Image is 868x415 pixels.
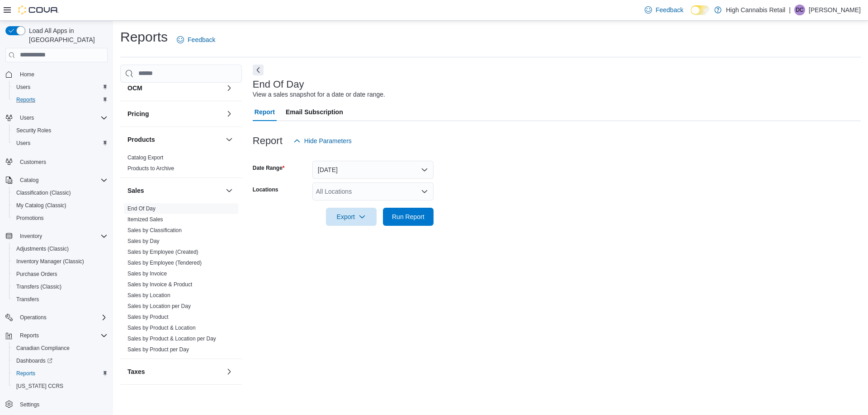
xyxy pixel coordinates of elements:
[127,216,163,223] a: Itemized Sales
[2,329,111,342] button: Reports
[120,203,242,359] div: Sales
[16,330,42,341] button: Reports
[13,200,70,211] a: My Catalog (Classic)
[656,5,683,14] span: Feedback
[18,5,59,14] img: Cova
[127,324,196,331] span: Sales by Product & Location
[253,65,264,75] button: Next
[16,157,50,168] a: Customers
[392,212,425,221] span: Run Report
[726,5,786,15] p: High Cannabis Retail
[13,269,61,280] a: Purchase Orders
[127,135,222,144] button: Products
[16,84,30,91] span: Users
[16,330,108,341] span: Reports
[9,93,111,106] button: Reports
[127,227,182,234] span: Sales by Classification
[20,71,34,78] span: Home
[9,354,111,367] a: Dashboards
[16,357,52,364] span: Dashboards
[2,311,111,324] button: Operations
[2,230,111,242] button: Inventory
[16,214,44,222] span: Promotions
[127,314,169,320] a: Sales by Product
[20,177,38,184] span: Catalog
[9,255,111,268] button: Inventory Manager (Classic)
[127,109,222,118] button: Pricing
[13,281,65,292] a: Transfers (Classic)
[127,281,192,288] a: Sales by Invoice & Product
[13,213,47,224] a: Promotions
[16,112,38,123] button: Users
[13,125,108,136] span: Security Roles
[796,5,803,15] span: DC
[16,140,30,147] span: Users
[16,127,51,134] span: Security Roles
[16,283,61,290] span: Transfers (Classic)
[20,114,34,121] span: Users
[127,367,145,376] h3: Taxes
[253,79,304,90] h3: End Of Day
[25,26,108,44] span: Load All Apps in [GEOGRAPHIC_DATA]
[13,138,108,149] span: Users
[127,313,169,321] span: Sales by Product
[127,270,167,277] span: Sales by Invoice
[127,335,216,342] span: Sales by Product & Location per Day
[9,81,111,93] button: Users
[127,238,160,245] span: Sales by Day
[127,260,202,266] a: Sales by Employee (Tendered)
[16,69,108,80] span: Home
[9,199,111,212] button: My Catalog (Classic)
[9,342,111,354] button: Canadian Compliance
[13,243,72,254] a: Adjustments (Classic)
[20,314,47,321] span: Operations
[127,109,149,118] h3: Pricing
[20,159,46,166] span: Customers
[2,398,111,411] button: Settings
[16,112,108,123] span: Users
[16,312,50,323] button: Operations
[2,155,111,168] button: Customers
[127,303,191,309] a: Sales by Location per Day
[331,208,371,226] span: Export
[16,345,70,352] span: Canadian Compliance
[16,231,46,242] button: Inventory
[13,94,39,105] a: Reports
[13,381,108,392] span: Washington CCRS
[304,136,352,145] span: Hide Parameters
[13,343,73,354] a: Canadian Compliance
[13,125,55,136] a: Security Roles
[290,132,355,150] button: Hide Parameters
[120,152,242,177] div: Products
[13,355,108,366] span: Dashboards
[127,154,163,161] span: Catalog Export
[20,401,39,408] span: Settings
[13,82,108,93] span: Users
[641,1,687,19] a: Feedback
[13,187,75,198] a: Classification (Classic)
[127,216,163,223] span: Itemized Sales
[127,154,163,161] a: Catalog Export
[9,268,111,280] button: Purchase Orders
[794,5,805,15] div: Duncan Crouse
[13,187,108,198] span: Classification (Classic)
[127,292,170,298] a: Sales by Location
[16,231,108,242] span: Inventory
[127,84,142,93] h3: OCM
[13,94,108,105] span: Reports
[13,82,34,93] a: Users
[2,112,111,124] button: Users
[127,249,198,255] a: Sales by Employee (Created)
[224,185,235,196] button: Sales
[127,248,198,256] span: Sales by Employee (Created)
[789,5,791,15] p: |
[127,186,144,195] h3: Sales
[691,5,710,15] input: Dark Mode
[16,370,35,377] span: Reports
[13,269,108,280] span: Purchase Orders
[9,367,111,380] button: Reports
[253,186,278,193] label: Locations
[127,270,167,277] a: Sales by Invoice
[13,368,39,379] a: Reports
[809,5,861,15] p: [PERSON_NAME]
